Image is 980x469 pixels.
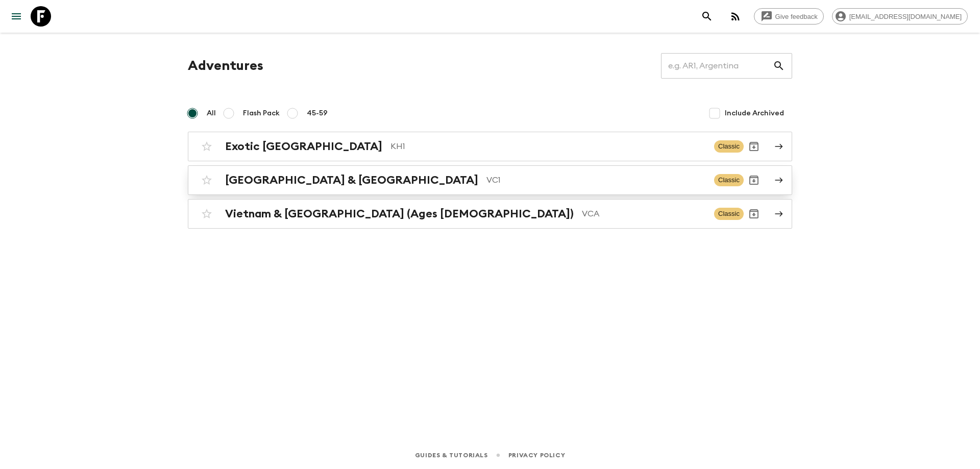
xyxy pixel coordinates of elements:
a: Privacy Policy [508,450,565,461]
p: KH1 [390,140,706,153]
a: [GEOGRAPHIC_DATA] & [GEOGRAPHIC_DATA]VC1ClassicArchive [188,165,792,195]
p: VC1 [486,174,706,186]
div: [EMAIL_ADDRESS][DOMAIN_NAME] [832,8,968,24]
button: search adventures [697,6,717,27]
a: Exotic [GEOGRAPHIC_DATA]KH1ClassicArchive [188,132,792,161]
button: Archive [744,170,764,190]
span: All [207,108,216,118]
h2: Exotic [GEOGRAPHIC_DATA] [225,140,382,153]
span: 45-59 [307,108,328,118]
h1: Adventures [188,56,263,76]
span: [EMAIL_ADDRESS][DOMAIN_NAME] [844,13,967,20]
a: Guides & Tutorials [415,450,488,461]
p: VCA [582,208,706,220]
button: menu [6,6,27,27]
a: Give feedback [754,8,824,24]
button: Archive [744,204,764,224]
span: Give feedback [770,13,823,20]
span: Classic [714,140,744,153]
h2: [GEOGRAPHIC_DATA] & [GEOGRAPHIC_DATA] [225,174,478,187]
span: Flash Pack [243,108,280,118]
span: Classic [714,174,744,186]
span: Classic [714,208,744,220]
a: Vietnam & [GEOGRAPHIC_DATA] (Ages [DEMOGRAPHIC_DATA])VCAClassicArchive [188,199,792,229]
button: Archive [744,136,764,157]
h2: Vietnam & [GEOGRAPHIC_DATA] (Ages [DEMOGRAPHIC_DATA]) [225,207,574,220]
span: Include Archived [725,108,784,118]
input: e.g. AR1, Argentina [661,52,773,80]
